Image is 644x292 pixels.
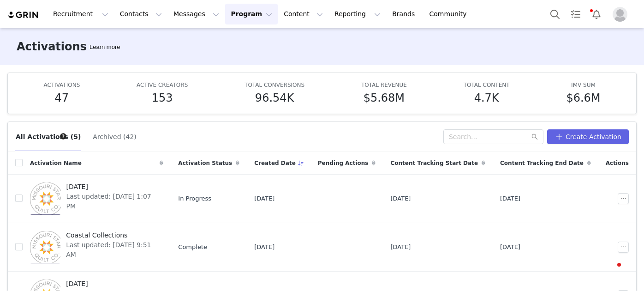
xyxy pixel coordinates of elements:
span: Last updated: [DATE] 9:51 AM [66,240,158,260]
span: TOTAL CONTENT [464,82,510,88]
img: grin logo [7,11,40,19]
a: Community [424,4,477,24]
h3: Activations [17,38,87,55]
h5: 4.7K [474,90,499,106]
span: Created Date [254,159,296,167]
a: [DATE]Last updated: [DATE] 1:07 PM [30,180,163,217]
a: Brands [387,4,423,24]
span: ACTIVATIONS [43,82,80,88]
span: [DATE] [390,243,411,252]
button: Profile [607,7,637,22]
h5: 153 [152,90,173,106]
button: All Activations (5) [15,129,81,144]
button: Reporting [329,4,386,24]
span: [DATE] [500,243,520,252]
div: Tooltip anchor [59,132,67,140]
button: Notifications [586,4,607,24]
span: TOTAL REVENUE [361,82,407,88]
a: Tasks [566,4,586,24]
div: Tooltip anchor [88,43,122,52]
button: Content [278,4,328,24]
button: Contacts [114,4,167,24]
span: [DATE] [390,194,411,203]
span: Content Tracking Start Date [390,159,478,167]
span: TOTAL CONVERSIONS [244,82,304,88]
button: Create Activation [547,129,629,144]
span: Coastal Collections [66,231,158,240]
input: Search... [443,129,543,144]
button: Search [545,4,565,24]
span: In Progress [178,194,211,203]
span: Content Tracking End Date [500,159,584,167]
img: placeholder-profile.jpg [613,7,627,22]
div: Actions [598,153,636,173]
iframe: Intercom live chat [599,261,621,283]
a: Coastal CollectionsLast updated: [DATE] 9:51 AM [30,229,163,266]
span: ACTIVE CREATORS [137,82,188,88]
span: Last updated: [DATE] 1:07 PM [66,192,158,211]
button: Archived (42) [92,129,137,144]
span: Pending Actions [318,159,369,167]
i: icon: search [531,134,538,140]
span: Activation Name [30,159,82,167]
button: Recruitment [48,4,114,24]
h5: $6.6M [566,90,600,106]
span: [DATE] [254,243,274,252]
span: Activation Status [178,159,232,167]
button: Messages [168,4,225,24]
button: Program [225,4,278,24]
h5: 47 [55,90,69,106]
span: Complete [178,243,207,252]
h5: 96.54K [255,90,294,106]
span: [DATE] [500,194,520,203]
h5: $5.68M [364,90,405,106]
span: [DATE] [66,182,158,192]
span: [DATE] [254,194,274,203]
span: IMV SUM [571,82,596,88]
span: [DATE] [66,279,158,289]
